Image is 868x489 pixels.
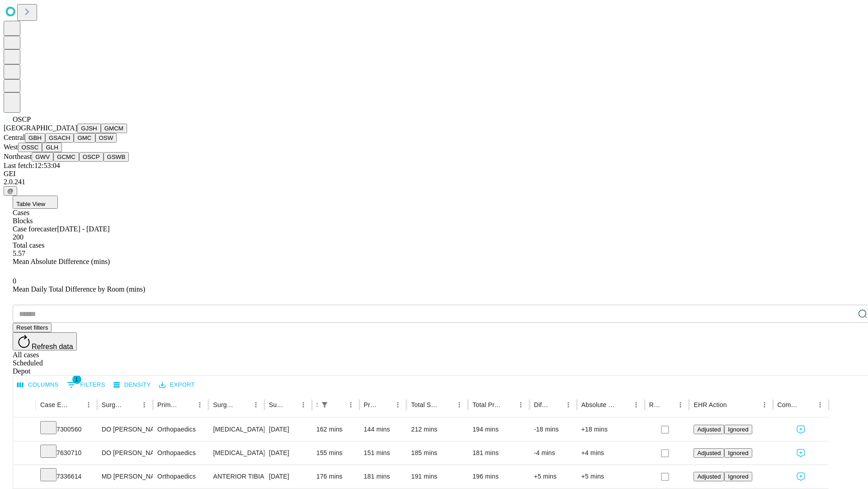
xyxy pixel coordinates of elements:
[534,401,548,408] div: Difference
[379,398,392,411] button: Sort
[693,448,724,458] button: Adjusted
[697,473,721,480] span: Adjusted
[318,398,331,411] div: 1 active filter
[318,398,331,411] button: Show filters
[125,398,138,411] button: Sort
[157,418,204,441] div: Orthopaedics
[4,170,864,178] div: GEI
[77,124,101,133] button: GJSH
[4,153,32,160] span: Northeast
[534,441,572,465] div: -4 mins
[724,425,752,434] button: Ignored
[111,378,153,392] button: Density
[102,401,124,408] div: Surgeon Name
[562,398,575,411] button: Menu
[269,441,307,465] div: [DATE]
[82,398,95,411] button: Menu
[74,133,95,143] button: GMC
[411,418,463,441] div: 212 mins
[102,465,148,488] div: MD [PERSON_NAME] Iv [PERSON_NAME]
[728,426,748,433] span: Ignored
[101,124,127,133] button: GMCM
[581,465,640,488] div: +5 mins
[18,469,31,485] button: Expand
[18,446,31,461] button: Expand
[13,225,57,233] span: Case forecaster
[316,465,355,488] div: 176 mins
[16,324,48,331] span: Reset filters
[697,426,721,433] span: Adjusted
[472,418,525,441] div: 194 mins
[4,162,60,169] span: Last fetch: 12:53:04
[697,450,721,456] span: Adjusted
[213,418,259,441] div: [MEDICAL_DATA] W/ LABRAL REPAIR
[70,398,82,411] button: Sort
[193,398,206,411] button: Menu
[549,398,562,411] button: Sort
[364,418,402,441] div: 144 mins
[661,398,674,411] button: Sort
[534,465,572,488] div: +5 mins
[32,152,53,162] button: GWV
[40,418,93,441] div: 7300560
[4,186,17,196] button: @
[4,143,18,151] span: West
[801,398,814,411] button: Sort
[102,441,148,465] div: DO [PERSON_NAME] [PERSON_NAME] Do
[95,133,117,143] button: OSW
[53,152,79,162] button: GCMC
[13,233,24,241] span: 200
[138,398,151,411] button: Menu
[40,401,69,408] div: Case Epic Id
[4,178,864,186] div: 2.0.241
[13,285,145,293] span: Mean Daily Total Difference by Room (mins)
[157,378,197,392] button: Export
[42,143,61,152] button: GLH
[13,241,44,249] span: Total cases
[724,472,752,481] button: Ignored
[16,201,45,207] span: Table View
[13,277,16,285] span: 0
[693,472,724,481] button: Adjusted
[332,398,344,411] button: Sort
[13,258,110,265] span: Mean Absolute Difference (mins)
[157,401,180,408] div: Primary Service
[269,401,283,408] div: Surgery Date
[15,378,61,392] button: Select columns
[7,187,14,194] span: @
[814,398,826,411] button: Menu
[724,448,752,458] button: Ignored
[72,375,81,384] span: 1
[472,465,525,488] div: 196 mins
[4,134,25,141] span: Central
[102,418,148,441] div: DO [PERSON_NAME] [PERSON_NAME] Do
[104,152,129,162] button: GSWB
[534,418,572,441] div: -18 mins
[392,398,404,411] button: Menu
[581,441,640,465] div: +4 mins
[18,422,31,438] button: Expand
[728,473,748,480] span: Ignored
[79,152,104,162] button: OSCP
[32,343,73,350] span: Refresh data
[364,401,378,408] div: Predicted In Room Duration
[57,225,109,233] span: [DATE] - [DATE]
[728,450,748,456] span: Ignored
[4,124,77,132] span: [GEOGRAPHIC_DATA]
[157,465,204,488] div: Orthopaedics
[213,401,236,408] div: Surgery Name
[440,398,453,411] button: Sort
[181,398,193,411] button: Sort
[213,465,259,488] div: ANTERIOR TIBIAL TUBERCLEPLASTY
[693,401,726,408] div: EHR Action
[65,378,108,392] button: Show filters
[269,465,307,488] div: [DATE]
[316,401,317,408] div: Scheduled In Room Duration
[40,441,93,465] div: 7630710
[453,398,466,411] button: Menu
[674,398,687,411] button: Menu
[213,441,259,465] div: [MEDICAL_DATA] W/ LABRAL REPAIR
[693,425,724,434] button: Adjusted
[758,398,771,411] button: Menu
[297,398,310,411] button: Menu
